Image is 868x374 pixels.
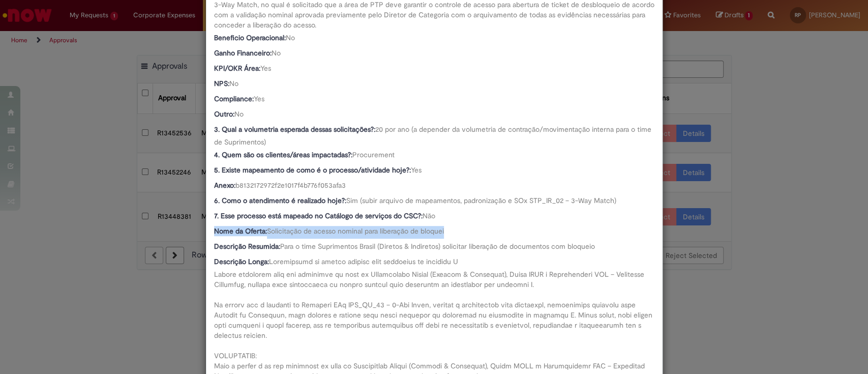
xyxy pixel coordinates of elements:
span: Yes [411,165,422,175]
b: Anexo: [214,181,235,190]
span: b8132172972f2e1017f4b776f053afa3 [235,181,346,190]
span: Yes [260,64,271,73]
b: Descrição Resumida: [214,242,280,251]
span: Para o time Suprimentos Brasil (Diretos & Indiretos) solicitar liberação de documentos com bloqueio [280,242,595,251]
b: 5. Existe mapeamento de como é o processo/atividade hoje?: [214,165,411,175]
b: Compliance: [214,94,254,103]
b: Beneficio Operacional: [214,33,286,42]
span: Sim (subir arquivo de mapeamentos, padronização e SOx STP_IR_02 – 3-Way Match) [346,196,616,205]
b: Nome da Oferta: [214,226,267,236]
span: No [286,33,295,42]
b: Descrição Longa: [214,257,269,266]
b: KPI/OKR Área: [214,64,260,73]
span: Não [423,211,435,220]
span: 20 por ano (a depender da volumetria de contração/movimentação interna para o time de Suprimentos) [214,125,653,147]
b: 6. Como o atendimento é realizado hoje?: [214,196,346,205]
b: 3. Qual a volumetria esperada dessas solicitações?: [214,125,375,134]
b: 4. Quem são os clientes/áreas impactadas?: [214,150,352,159]
span: Yes [254,94,264,103]
b: Outro: [214,109,234,119]
span: Solicitação de acesso nominal para liberação de bloquei [267,226,444,236]
b: NPS: [214,79,229,88]
span: No [234,109,244,119]
span: No [229,79,238,88]
span: Procurement [352,150,395,159]
b: Ganho Financeiro: [214,48,272,57]
span: No [272,48,281,57]
b: 7. Esse processo está mapeado no Catálogo de serviços do CSC?: [214,211,423,220]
